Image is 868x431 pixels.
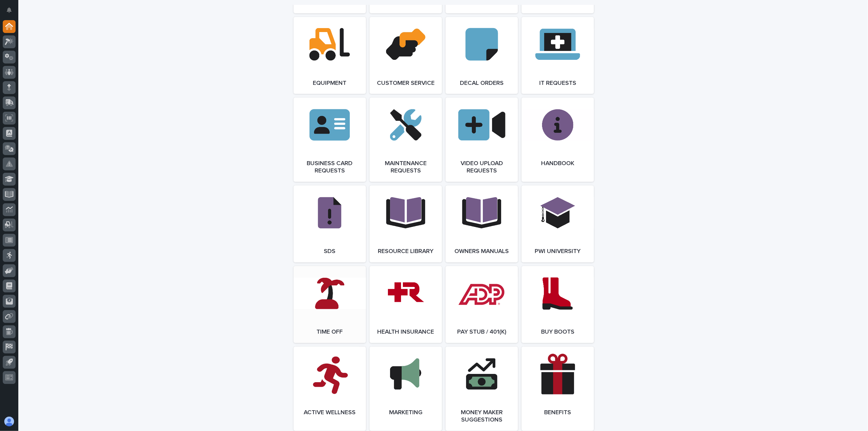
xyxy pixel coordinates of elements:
a: Active Wellness [294,347,366,431]
a: Decal Orders [446,17,518,94]
a: Owners Manuals [446,186,518,263]
a: Benefits [522,347,594,431]
a: Pay Stub / 401(k) [446,266,518,343]
a: Business Card Requests [294,98,366,182]
div: Notifications [8,7,16,17]
a: SDS [294,186,366,263]
button: users-avatar [3,415,16,428]
a: Resource Library [370,186,442,263]
a: Money Maker Suggestions [446,347,518,431]
a: Buy Boots [522,266,594,343]
a: Customer Service [370,17,442,94]
a: Marketing [370,347,442,431]
a: PWI University [522,186,594,263]
a: Health Insurance [370,266,442,343]
a: Handbook [522,98,594,182]
a: Equipment [294,17,366,94]
button: Notifications [3,4,16,16]
a: Video Upload Requests [446,98,518,182]
a: Time Off [294,266,366,343]
a: Maintenance Requests [370,98,442,182]
a: IT Requests [522,17,594,94]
